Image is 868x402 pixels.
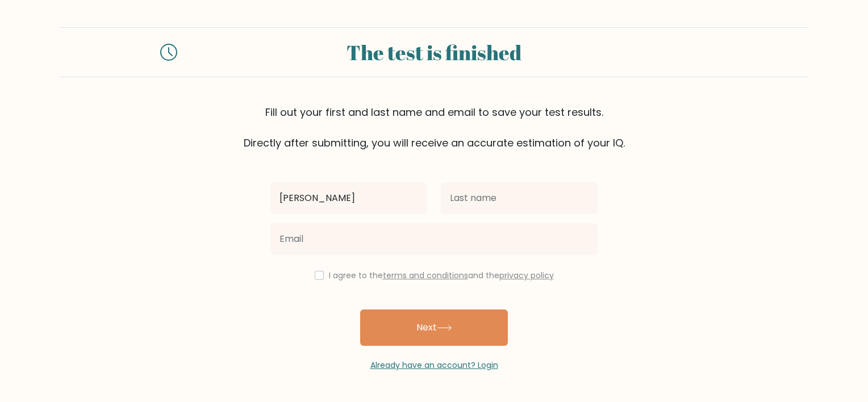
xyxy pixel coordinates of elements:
a: terms and conditions [383,270,468,281]
div: The test is finished [191,37,677,68]
input: Email [270,223,598,255]
a: privacy policy [499,270,554,281]
a: Already have an account? Login [370,359,498,371]
input: Last name [441,182,598,214]
div: Fill out your first and last name and email to save your test results. Directly after submitting,... [59,104,809,150]
button: Next [360,309,508,346]
label: I agree to the and the [329,270,554,281]
input: First name [270,182,427,214]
